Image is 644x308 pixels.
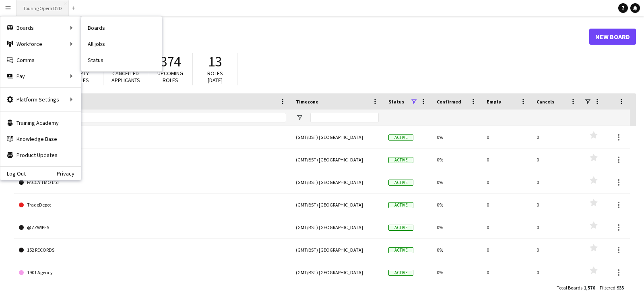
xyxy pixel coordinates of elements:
div: 0 [532,239,582,261]
span: Filtered [600,285,615,291]
div: 0 [482,171,532,193]
div: 0% [432,216,482,238]
span: Active [388,202,413,208]
div: 0 [532,171,582,193]
a: @ZZWIPES [19,216,286,239]
a: 1901 Agency [19,261,286,284]
a: Training Academy [0,115,81,131]
div: 0% [432,194,482,216]
h1: Boards [14,31,589,43]
span: Cancelled applicants [111,70,140,84]
div: Pay [0,68,81,84]
span: 374 [160,53,181,70]
a: Knowledge Base [0,131,81,147]
span: Status [388,99,404,105]
span: Empty [487,99,501,105]
span: Cancels [537,99,554,105]
div: 0 [482,126,532,148]
div: 0 [532,261,582,283]
a: Ad Clients [19,149,286,171]
a: Log Out [0,170,26,177]
button: Touring Opera D2D [17,0,69,16]
a: Product Updates [0,147,81,163]
a: Privacy [57,170,81,177]
div: (GMT/BST) [GEOGRAPHIC_DATA] [291,126,384,148]
div: 0 [532,149,582,171]
div: 0 [532,194,582,216]
span: 1,576 [584,285,595,291]
div: 0 [532,126,582,148]
span: 13 [208,53,222,70]
span: Timezone [296,99,318,105]
div: Platform Settings [0,91,81,107]
span: Active [388,247,413,253]
div: 0 [482,216,532,238]
div: : [600,280,624,296]
div: (GMT/BST) [GEOGRAPHIC_DATA] [291,216,384,238]
a: PACCA TMO Ltd [19,171,286,194]
input: Timezone Filter Input [310,113,379,122]
div: Workforce [0,36,81,52]
div: 0 [482,194,532,216]
span: Active [388,225,413,231]
span: Active [388,180,413,186]
div: (GMT/BST) [GEOGRAPHIC_DATA] [291,149,384,171]
button: Open Filter Menu [296,114,303,121]
a: Comms [0,52,81,68]
div: 0 [482,261,532,283]
div: 0% [432,126,482,148]
span: Upcoming roles [157,70,183,84]
div: (GMT/BST) [GEOGRAPHIC_DATA] [291,171,384,193]
div: 0% [432,239,482,261]
a: Boards [81,20,162,36]
span: Total Boards [557,285,582,291]
span: Active [388,134,413,141]
div: 0 [532,216,582,238]
div: : [557,280,595,296]
input: Board name Filter Input [33,113,286,122]
span: 935 [617,285,624,291]
a: Status [81,52,162,68]
span: Active [388,270,413,276]
span: Roles [DATE] [207,70,223,84]
div: 0 [482,149,532,171]
span: Confirmed [437,99,461,105]
div: (GMT/BST) [GEOGRAPHIC_DATA] [291,261,384,283]
div: 0% [432,171,482,193]
div: 0 [482,239,532,261]
a: 152 RECORDS [19,239,286,261]
div: 0% [432,149,482,171]
div: (GMT/BST) [GEOGRAPHIC_DATA] [291,194,384,216]
div: 0% [432,261,482,283]
div: Boards [0,20,81,36]
a: New Board [589,29,636,45]
a: TradeDepot [19,194,286,216]
div: (GMT/BST) [GEOGRAPHIC_DATA] [291,239,384,261]
span: Active [388,157,413,163]
a: All jobs [81,36,162,52]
